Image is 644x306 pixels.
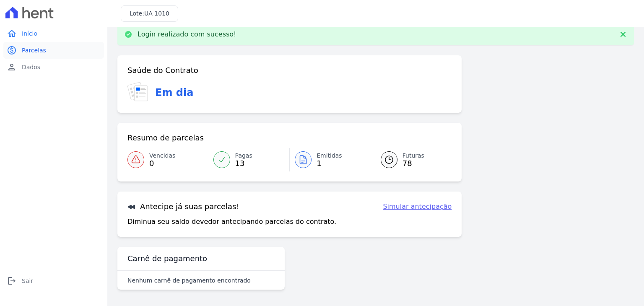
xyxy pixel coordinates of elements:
a: Emitidas 1 [290,148,371,171]
h3: Saúde do Contrato [127,65,198,75]
a: Vencidas 0 [127,148,208,171]
span: Sair [22,277,33,285]
span: Vencidas [149,151,175,160]
span: UA 1010 [144,10,169,17]
span: 13 [235,160,252,167]
a: homeInício [3,25,104,42]
span: Futuras [402,151,424,160]
span: 0 [149,160,175,167]
i: logout [7,276,17,286]
i: person [7,62,17,72]
i: paid [7,45,17,55]
span: Início [22,29,37,38]
span: 1 [317,160,342,167]
p: Diminua seu saldo devedor antecipando parcelas do contrato. [127,217,336,227]
h3: Carnê de pagamento [127,254,207,264]
a: Pagas 13 [208,148,290,171]
p: Nenhum carnê de pagamento encontrado [127,276,251,285]
a: Simular antecipação [383,202,452,212]
h3: Lote: [130,9,169,18]
span: 78 [402,160,424,167]
p: Login realizado com sucesso! [138,30,236,39]
span: Parcelas [22,46,46,54]
span: Dados [22,63,40,71]
h3: Resumo de parcelas [127,133,204,143]
a: paidParcelas [3,42,104,59]
h3: Antecipe já suas parcelas! [127,202,239,212]
span: Pagas [235,151,252,160]
a: Futuras 78 [371,148,452,171]
a: logoutSair [3,272,104,289]
a: personDados [3,59,104,75]
i: home [7,29,17,39]
h3: Em dia [155,85,193,100]
span: Emitidas [317,151,342,160]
